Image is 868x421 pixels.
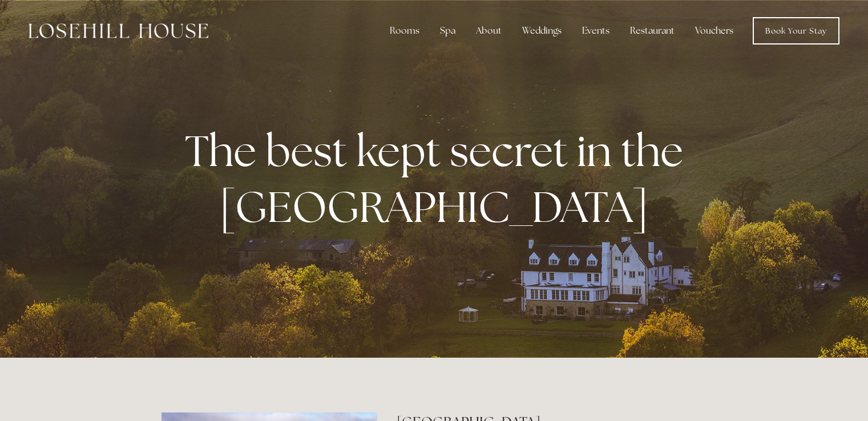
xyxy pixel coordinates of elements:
div: Spa [431,19,465,42]
div: Events [573,19,619,42]
strong: The best kept secret in the [GEOGRAPHIC_DATA] [185,123,692,234]
div: Restaurant [621,19,684,42]
div: About [467,19,511,42]
img: Losehill House [29,23,208,38]
div: Rooms [381,19,429,42]
a: Book Your Stay [753,17,839,44]
div: Weddings [513,19,571,42]
a: Vouchers [686,19,742,42]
